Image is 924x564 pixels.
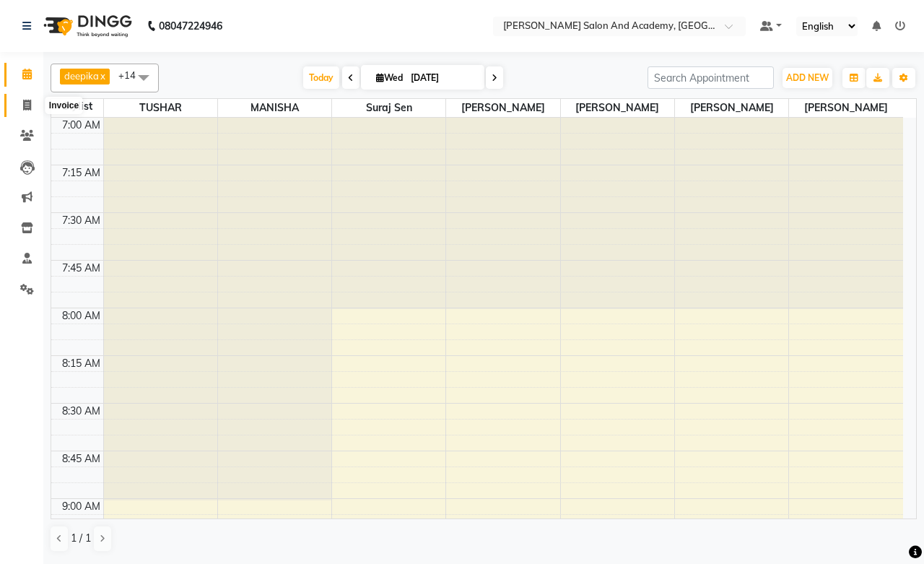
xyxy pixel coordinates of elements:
span: [PERSON_NAME] [789,99,903,117]
span: Wed [372,72,406,83]
div: 9:00 AM [59,499,103,514]
div: 8:15 AM [59,356,103,371]
span: Today [303,66,339,89]
span: TUSHAR [104,99,217,117]
span: 1 / 1 [71,531,91,546]
a: x [99,70,105,82]
input: 2025-09-03 [406,67,479,89]
div: Invoice [45,97,82,114]
span: MANISHA [218,99,331,117]
span: deepika [64,70,99,82]
span: [PERSON_NAME] [446,99,559,117]
span: Suraj Sen [332,99,445,117]
b: 08047224946 [159,6,222,46]
span: [PERSON_NAME] [675,99,788,117]
div: 8:00 AM [59,308,103,324]
div: 7:30 AM [59,213,103,228]
div: 7:45 AM [59,261,103,276]
button: ADD NEW [783,68,832,88]
div: 7:00 AM [59,118,103,133]
span: ADD NEW [786,72,829,83]
div: 8:30 AM [59,404,103,419]
div: 8:45 AM [59,451,103,467]
div: 7:15 AM [59,165,103,181]
span: +14 [118,69,147,81]
span: [PERSON_NAME] [561,99,674,117]
img: logo [37,6,136,46]
input: Search Appointment [648,66,774,89]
